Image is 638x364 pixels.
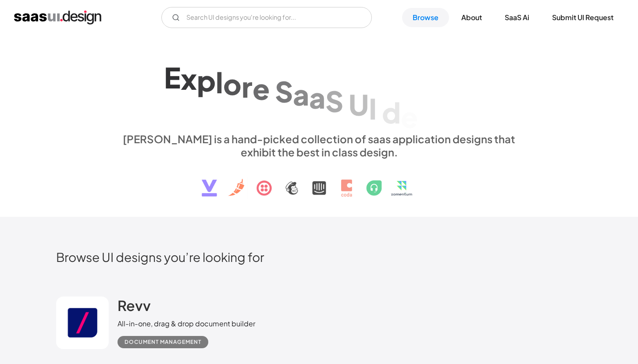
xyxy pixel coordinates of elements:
[242,69,253,103] div: r
[14,11,101,25] a: home
[125,337,201,347] div: Document Management
[118,132,521,159] div: [PERSON_NAME] is a hand-picked collection of saas application designs that exhibit the best in cl...
[164,60,181,94] div: E
[494,8,540,27] a: SaaS Ai
[118,318,255,329] div: All-in-one, drag & drop document builder
[402,8,449,27] a: Browse
[542,8,624,27] a: Submit UI Request
[382,95,401,129] div: d
[401,99,418,133] div: e
[197,63,216,97] div: p
[369,91,377,125] div: I
[275,74,293,108] div: S
[451,8,492,27] a: About
[223,67,242,101] div: o
[56,249,582,265] h2: Browse UI designs you’re looking for
[349,88,369,121] div: U
[118,57,521,124] h1: Explore SaaS UI design patterns & interactions.
[253,72,270,106] div: e
[216,65,223,99] div: l
[161,7,372,28] input: Search UI designs you're looking for...
[293,78,309,111] div: a
[118,297,151,318] a: Revv
[186,159,452,204] img: text, icon, saas logo
[309,81,325,114] div: a
[181,61,197,95] div: x
[161,7,372,28] form: Email Form
[118,297,151,314] h2: Revv
[325,84,343,118] div: S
